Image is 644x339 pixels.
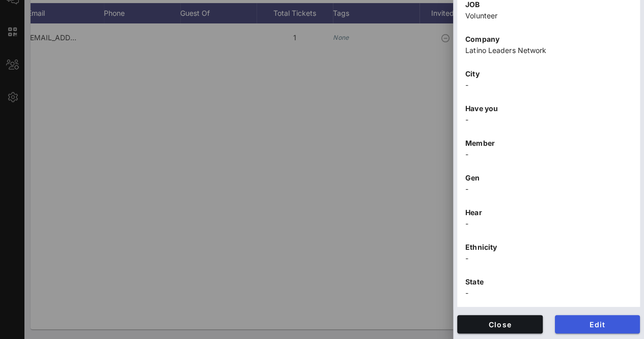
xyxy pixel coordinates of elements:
[563,320,632,329] span: Edit
[465,218,632,229] p: -
[465,68,632,80] p: City
[465,80,632,91] p: -
[465,149,632,160] p: -
[465,276,632,288] p: State
[465,34,632,45] p: Company
[465,184,632,195] p: -
[555,315,640,333] button: Edit
[465,103,632,114] p: Have you
[465,114,632,125] p: -
[465,242,632,253] p: Ethnicity
[465,288,632,299] p: -
[465,207,632,218] p: Hear
[465,138,632,149] p: Member
[465,253,632,264] p: -
[457,315,543,333] button: Close
[465,10,632,21] p: Volunteer
[465,320,535,329] span: Close
[465,45,632,56] p: Latino Leaders Network
[465,172,632,184] p: Gen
